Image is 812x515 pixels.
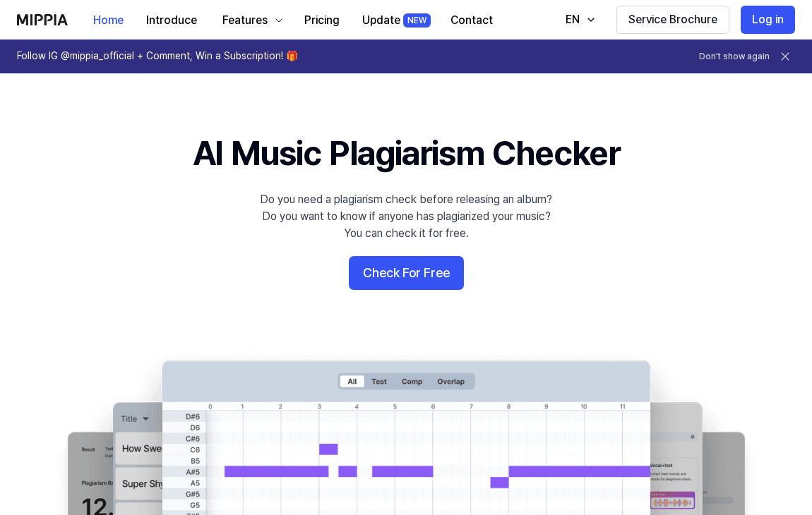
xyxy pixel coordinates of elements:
[293,6,351,35] button: Pricing
[82,1,135,40] a: Home
[616,6,729,34] button: Service Brochure
[699,51,770,63] button: Don't show again
[82,6,135,35] button: Home
[135,6,208,35] button: Introduce
[351,6,439,35] button: UpdateNEW
[220,12,270,29] div: Features
[351,1,439,40] a: UpdateNEW
[403,13,431,28] div: NEW
[17,14,68,25] img: logo
[349,256,464,290] button: Check For Free
[260,191,552,242] div: Do you need a plagiarism check before releasing an album? Do you want to know if anyone has plagi...
[439,6,504,35] button: Contact
[193,130,620,177] h1: AI Music Plagiarism Checker
[741,6,795,34] button: Log in
[551,6,605,34] button: EN
[208,6,293,35] button: Features
[17,49,298,63] h1: Follow IG @mippia_official + Comment, Win a Subscription! 🎁
[563,11,583,28] div: EN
